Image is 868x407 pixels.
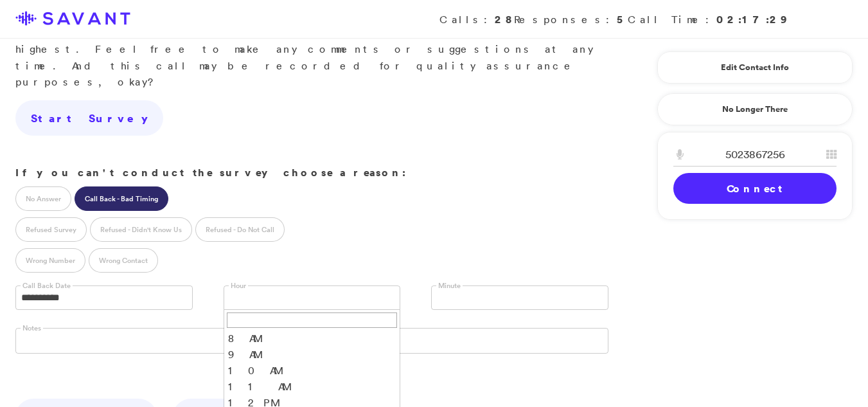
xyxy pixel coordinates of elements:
[15,248,85,273] label: Wrong Number
[224,347,400,363] li: 9 AM
[716,12,788,26] strong: 02:17:29
[75,186,168,211] label: Call Back - Bad Timing
[224,363,400,379] li: 10 AM
[224,330,400,347] li: 8 AM
[436,281,463,291] label: Minute
[195,217,285,242] label: Refused - Do Not Call
[673,57,837,78] a: Edit Contact Info
[21,323,43,333] label: Notes
[15,100,163,136] a: Start Survey
[15,165,406,179] strong: If you can't conduct the survey choose a reason:
[617,12,628,26] strong: 5
[673,173,837,204] a: Connect
[89,248,158,273] label: Wrong Contact
[15,186,71,211] label: No Answer
[21,281,73,291] label: Call Back Date
[15,217,87,242] label: Refused Survey
[224,379,400,395] li: 11 AM
[90,217,192,242] label: Refused - Didn't Know Us
[495,12,514,26] strong: 28
[229,281,248,291] label: Hour
[657,93,853,125] a: No Longer There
